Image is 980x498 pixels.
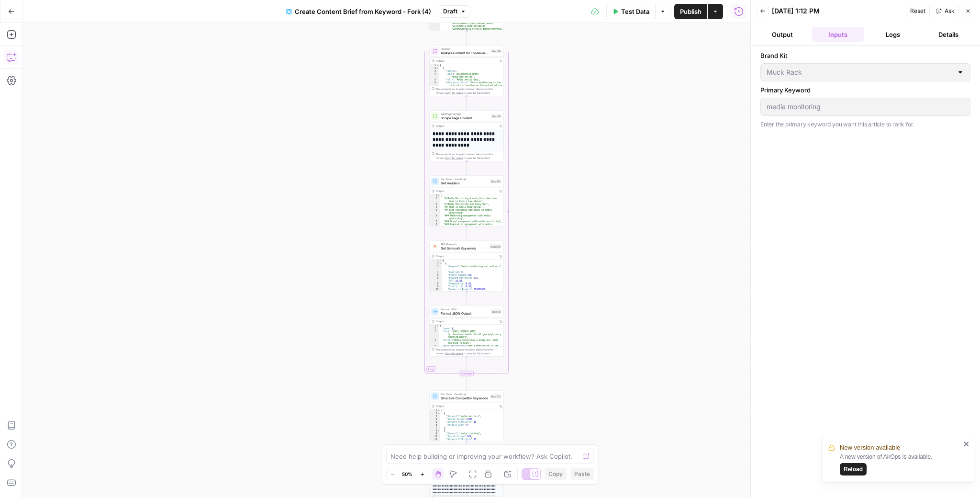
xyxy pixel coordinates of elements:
[430,371,504,376] div: Complete
[430,197,440,203] div: 2
[460,371,474,376] div: Complete
[430,45,504,96] div: LoopIterationAnalyze Content for Top Ranking PagesStep 89Output[ { "rank":1, "link":"[URL][DOMAIN...
[430,280,442,283] div: 7
[430,412,440,415] div: 2
[430,67,439,70] div: 2
[437,412,440,415] span: Toggle code folding, rows 2 through 7
[430,438,440,441] div: 11
[430,285,442,288] div: 9
[441,177,488,181] span: Run Code · JavaScript
[945,7,955,15] span: Ask
[621,7,649,16] span: Test Data
[430,209,440,215] div: 5
[430,409,440,412] div: 1
[430,391,504,441] div: Run Code · JavaScriptStructure Competitor KeywordsStep 212Output[ { "Keyword":"media monitors", "...
[430,260,442,262] div: 1
[436,404,496,408] div: Output
[430,274,442,277] div: 5
[430,241,504,292] div: SEO ResearchGet Semrush KeywordsStep 206Output[ { "Keyword":"media monitoring and analysis" , "Po...
[430,427,440,430] div: 7
[430,435,440,438] div: 10
[441,47,489,51] span: Iteration
[680,7,702,16] span: Publish
[760,120,970,129] p: Enter the primary keyword you want this article to rank for.
[906,5,930,17] button: Reset
[441,311,489,316] span: Format JSON Output
[466,441,468,455] g: Edge from step_212 to step_198
[430,176,504,226] div: Run Code · JavaScriptGet HeadersStep 192Output[ "# Media Monitoring & Analytics: What You Need to...
[439,5,470,18] button: Draft
[439,262,442,265] span: Toggle code folding, rows 2 through 11
[436,87,501,95] div: This output is too large & has been abbreviated for review. to view the full content.
[441,50,489,55] span: Analyze Content for Top Ranking Pages
[430,194,440,197] div: 1
[441,115,489,120] span: Scrape Page Content
[430,262,442,265] div: 2
[433,244,437,249] img: ey5lt04xp3nqzrimtu8q5fsyor3u
[757,27,808,42] button: Output
[430,288,442,291] div: 10
[430,415,440,418] div: 3
[436,124,496,128] div: Output
[606,4,655,19] button: Test Data
[437,409,440,412] span: Toggle code folding, rows 1 through 74
[441,392,488,396] span: Run Code · JavaScript
[441,246,488,250] span: Get Semrush Keywords
[760,51,970,60] label: Brand Kit
[910,7,925,15] span: Reset
[430,283,442,285] div: 8
[466,292,468,306] g: Edge from step_206 to step_96
[430,215,440,220] div: 6
[402,470,412,478] span: 50%
[430,421,440,424] div: 5
[430,81,439,90] div: 6
[441,242,488,246] span: SEO Research
[430,203,440,206] div: 3
[545,468,567,480] button: Copy
[430,265,442,271] div: 3
[430,328,439,330] div: 2
[840,443,900,453] span: New version available
[923,27,974,42] button: Details
[490,179,501,183] div: Step 192
[436,348,501,355] div: This output is too large & has been abbreviated for review. to view the full content.
[430,441,440,444] div: 12
[437,430,440,432] span: Toggle code folding, rows 8 through 13
[436,189,496,193] div: Output
[430,325,439,328] div: 1
[430,220,440,223] div: 7
[436,319,496,323] div: Output
[445,352,463,355] span: Copy the output
[441,112,489,116] span: Web Page Scrape
[574,470,590,478] span: Paste
[844,465,863,474] span: Reload
[430,206,440,209] div: 4
[436,67,439,70] span: Toggle code folding, rows 2 through 8
[430,339,439,345] div: 4
[441,181,488,185] span: Get Headers
[466,31,468,45] g: Edge from step_209 to step_89
[436,64,439,67] span: Toggle code folding, rows 1 through 9
[430,424,440,427] div: 6
[436,325,439,328] span: Toggle code folding, rows 1 through 7
[430,271,442,274] div: 4
[760,85,970,95] label: Primary Keyword
[430,79,439,81] div: 5
[295,7,431,16] span: Create Content Brief from Keyword - Fork (4)
[840,453,960,475] div: A new version of AirOps is available.
[840,463,867,475] button: Reload
[674,4,707,19] button: Publish
[445,157,463,159] span: Copy the output
[436,152,501,160] div: This output is too large & has been abbreviated for review. to view the full content.
[443,7,457,16] span: Draft
[280,4,437,19] button: Create Content Brief from Keyword - Fork (4)
[491,49,501,53] div: Step 89
[430,277,442,280] div: 6
[441,307,489,311] span: Format JSON
[812,27,864,42] button: Inputs
[490,244,501,249] div: Step 206
[430,330,439,339] div: 3
[436,59,496,63] div: Output
[430,73,439,79] div: 4
[466,161,468,175] g: Edge from step_90 to step_192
